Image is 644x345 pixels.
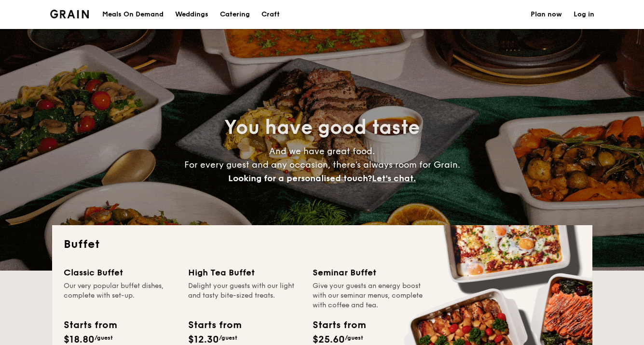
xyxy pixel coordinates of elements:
[313,266,425,279] div: Seminar Buffet
[50,10,89,18] img: Grain
[184,146,460,184] span: And we have great food. For every guest and any occasion, there’s always room for Grain.
[345,334,363,341] span: /guest
[313,318,365,332] div: Starts from
[95,334,113,341] span: /guest
[64,281,177,310] div: Our very popular buffet dishes, complete with set-up.
[64,318,116,332] div: Starts from
[219,334,237,341] span: /guest
[64,266,177,279] div: Classic Buffet
[188,266,301,279] div: High Tea Buffet
[372,173,416,184] span: Let's chat.
[50,10,89,18] a: Logotype
[224,116,420,139] span: You have good taste
[64,237,581,252] h2: Buffet
[188,318,241,332] div: Starts from
[313,281,425,310] div: Give your guests an energy boost with our seminar menus, complete with coffee and tea.
[188,281,301,310] div: Delight your guests with our light and tasty bite-sized treats.
[228,173,372,184] span: Looking for a personalised touch?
